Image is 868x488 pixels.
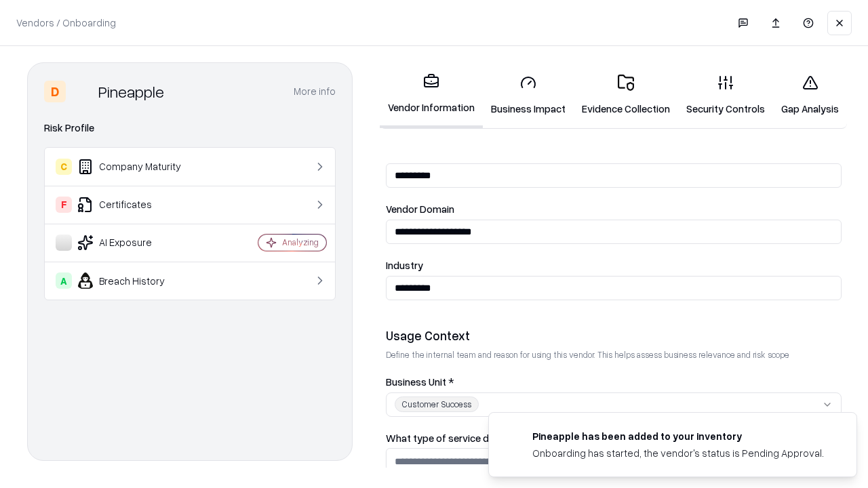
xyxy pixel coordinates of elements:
p: Define the internal team and reason for using this vendor. This helps assess business relevance a... [386,349,842,361]
div: Usage Context [386,327,842,344]
div: Breach History [56,272,218,289]
label: Business Unit * [386,377,842,387]
a: Vendor Information [380,62,483,128]
label: Industry [386,260,842,270]
a: Evidence Collection [574,64,678,127]
div: F [56,197,72,213]
label: What type of service does the vendor provide? * [386,433,842,443]
a: Gap Analysis [773,64,847,127]
div: D [44,81,66,102]
div: Certificates [56,197,218,213]
a: Business Impact [483,64,574,127]
p: Vendors / Onboarding [16,16,116,30]
a: Security Controls [678,64,773,127]
div: Pineapple has been added to your inventory [532,429,824,443]
div: Customer Success [395,396,479,412]
div: Analyzing [282,237,319,248]
button: More info [294,79,336,104]
button: Customer Success [386,392,842,417]
img: pineappleenergy.com [505,429,521,445]
div: Onboarding has started, the vendor's status is Pending Approval. [532,446,824,460]
label: Vendor Domain [386,204,842,214]
div: Risk Profile [44,120,336,136]
div: AI Exposure [56,235,218,251]
div: A [56,272,72,289]
img: Pineapple [71,81,93,102]
div: Pineapple [98,81,164,102]
div: C [56,159,72,175]
div: Company Maturity [56,159,218,175]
